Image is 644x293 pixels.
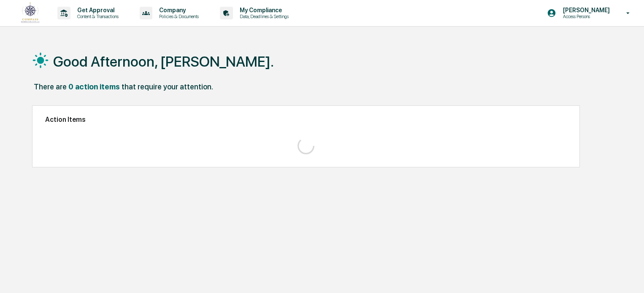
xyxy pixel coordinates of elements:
[233,7,293,13] p: My Compliance
[34,82,67,91] div: There are
[70,13,123,19] p: Content & Transactions
[152,7,203,13] p: Company
[233,13,293,19] p: Data, Deadlines & Settings
[122,82,213,91] div: that require your attention.
[53,53,274,70] h1: Good Afternoon, [PERSON_NAME].
[556,7,614,13] p: [PERSON_NAME]
[68,82,120,91] div: 0 action items
[70,7,123,13] p: Get Approval
[20,2,41,25] img: logo
[556,13,614,19] p: Access Persons
[152,13,203,19] p: Policies & Documents
[45,116,567,124] h2: Action Items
